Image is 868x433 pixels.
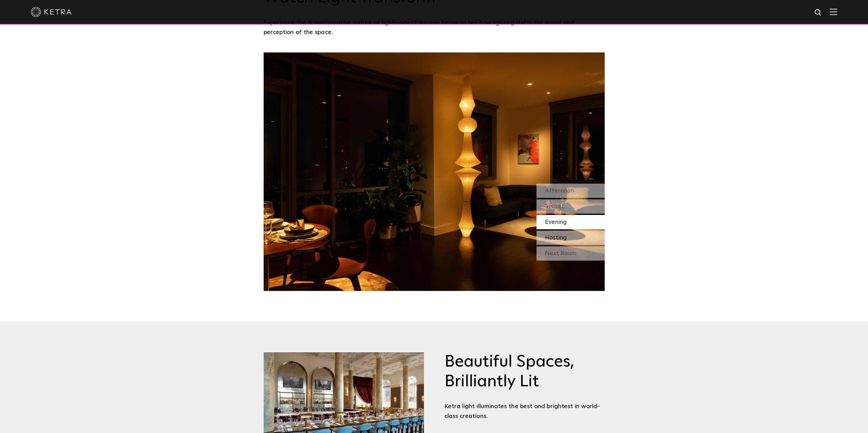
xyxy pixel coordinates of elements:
[444,352,605,391] h3: Beautiful Spaces, Brilliantly Lit
[536,246,605,261] div: Next Room
[814,9,823,17] img: search icon
[545,219,567,225] span: Evening
[545,203,564,210] span: Sunset
[545,188,574,194] span: Afternoon
[830,9,837,15] img: Hamburger%20Nav.svg
[444,402,605,421] div: Ketra light illuminates the best and brightest in world-class creations.
[31,7,72,17] img: ketra-logo-2019-white
[264,52,605,291] img: SS_HBD_LivingRoom_Desktop_03
[264,18,601,37] p: Experience the transformative nature of light—select a scene below to see how lighting shifts the...
[545,235,567,241] span: Hosting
